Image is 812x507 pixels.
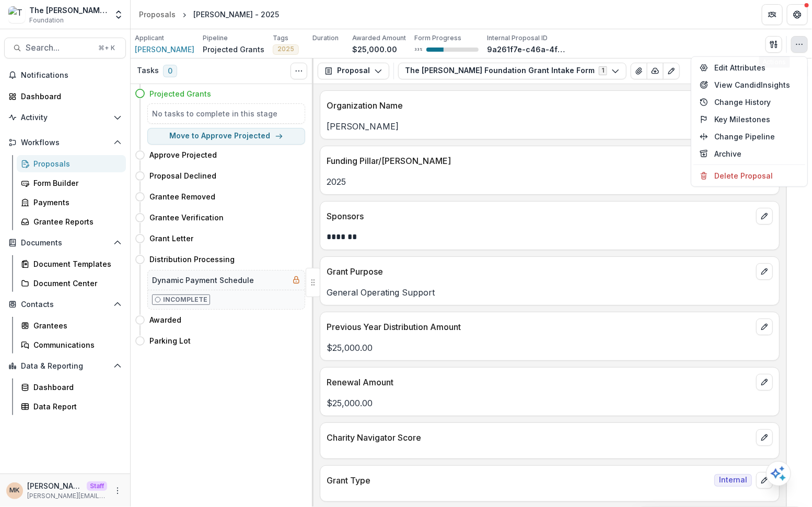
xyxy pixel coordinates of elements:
p: Form Progress [414,33,461,43]
div: Proposals [139,9,176,20]
p: [PERSON_NAME] [327,120,773,133]
h3: Tasks [137,66,159,75]
div: Dashboard [21,91,118,102]
button: Open Activity [4,109,126,126]
span: Workflows [21,138,109,147]
p: Grant Type [327,474,710,487]
div: Document Center [33,278,118,289]
h4: Grantee Verification [149,212,224,223]
span: Notifications [21,71,122,80]
p: Previous Year Distribution Amount [327,321,752,333]
p: Tags [273,33,288,43]
a: Dashboard [17,379,126,396]
p: Incomplete [163,295,207,304]
button: edit [756,374,773,391]
button: Toggle View Cancelled Tasks [291,63,307,79]
p: Pipeline [203,33,228,43]
button: Notifications [4,67,126,84]
a: Document Center [17,275,126,292]
div: Data Report [33,401,118,412]
h4: Distribution Processing [149,254,235,265]
a: Grantee Reports [17,213,126,230]
p: 33 % [414,46,422,53]
p: Grant Purpose [327,265,752,278]
p: General Operating Support [327,286,773,299]
div: Grantee Reports [33,216,118,227]
button: edit [756,208,773,225]
span: Data & Reporting [21,362,109,371]
span: Documents [21,239,109,247]
button: edit [756,319,773,335]
div: Payments [33,197,118,208]
button: Open AI Assistant [766,461,791,486]
h4: Proposal Declined [149,170,216,181]
button: edit [756,472,773,489]
a: Grantees [17,317,126,334]
a: Data Report [17,398,126,415]
p: [PERSON_NAME] [27,480,83,491]
a: Dashboard [4,88,126,105]
h4: Projected Grants [149,88,211,99]
div: Dashboard [33,382,118,393]
h4: Parking Lot [149,335,191,346]
div: ⌘ + K [96,42,117,54]
button: More [111,485,124,497]
div: Maya Kuppermann [10,487,20,494]
p: $25,000.00 [327,341,773,354]
button: Open Workflows [4,134,126,151]
p: Staff [87,481,107,491]
span: Activity [21,113,109,122]
span: 2025 [277,45,294,53]
div: Grantees [33,320,118,331]
span: Foundation [29,16,64,25]
h4: Awarded [149,314,181,325]
h4: Approve Projected [149,149,217,160]
button: Open Documents [4,234,126,251]
a: Proposals [135,7,180,22]
div: The [PERSON_NAME] Foundation [29,5,107,16]
span: Contacts [21,300,109,309]
a: Form Builder [17,174,126,192]
div: Proposals [33,158,118,169]
p: 9a261f7e-c46a-4f82-89ac-a3ac570a567d [487,44,565,55]
p: Awarded Amount [352,33,406,43]
nav: breadcrumb [135,7,283,22]
button: Search... [4,38,126,58]
p: Applicant [135,33,164,43]
div: Communications [33,339,118,350]
p: $25,000.00 [352,44,397,55]
p: Charity Navigator Score [327,431,752,444]
p: Funding Pillar/[PERSON_NAME] [327,155,710,167]
a: Payments [17,194,126,211]
button: Partners [762,4,783,25]
p: 2025 [327,175,773,188]
a: Document Templates [17,255,126,273]
p: Projected Grants [203,44,264,55]
p: [PERSON_NAME][EMAIL_ADDRESS][DOMAIN_NAME] [27,491,107,501]
span: Internal [714,474,752,487]
button: edit [756,429,773,446]
button: View Attached Files [631,63,647,79]
span: 0 [163,65,177,77]
p: Internal Proposal ID [487,33,548,43]
button: Open entity switcher [111,4,126,25]
p: Organization Name [327,99,752,112]
p: Renewal Amount [327,376,752,388]
button: Get Help [787,4,808,25]
h4: Grantee Removed [149,191,215,202]
img: The Brunetti Foundation [8,6,25,23]
div: Document Templates [33,258,118,269]
span: Search... [26,43,92,53]
h5: No tasks to complete in this stage [152,108,300,119]
button: Proposal [318,63,389,79]
h5: Dynamic Payment Schedule [152,275,254,286]
a: [PERSON_NAME] [135,44,194,55]
div: Form Builder [33,178,118,188]
h4: Grant Letter [149,233,193,244]
button: Edit as form [663,63,680,79]
button: The [PERSON_NAME] Foundation Grant Intake Form1 [398,63,627,79]
a: Communications [17,336,126,353]
button: Open Contacts [4,296,126,313]
p: $25,000.00 [327,397,773,409]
